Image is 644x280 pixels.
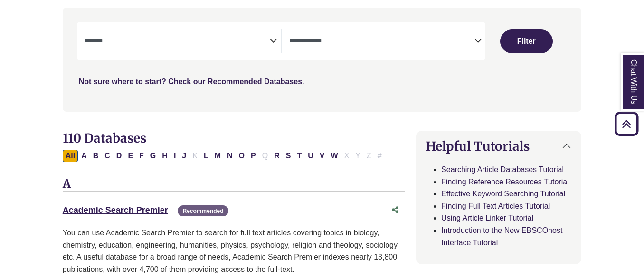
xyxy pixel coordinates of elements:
[125,150,136,162] button: Filter Results E
[136,150,147,162] button: Filter Results F
[289,38,474,46] textarea: Search
[63,150,78,162] button: All
[317,150,328,162] button: Filter Results V
[328,150,341,162] button: Filter Results W
[248,150,259,162] button: Filter Results P
[294,150,304,162] button: Filter Results T
[611,117,642,130] a: Back to Top
[441,190,565,198] a: Effective Keyword Searching Tutorial
[102,150,113,162] button: Filter Results C
[63,227,405,275] p: You can use Academic Search Premier to search for full text articles covering topics in biology, ...
[90,150,102,162] button: Filter Results B
[63,205,168,215] a: Academic Search Premier
[283,150,294,162] button: Filter Results S
[85,38,270,46] textarea: Search
[63,130,146,146] span: 110 Databases
[386,201,405,219] button: Share this database
[441,202,550,210] a: Finding Full Text Articles Tutorial
[441,178,569,186] a: Finding Reference Resources Tutorial
[63,151,386,159] div: Alpha-list to filter by first letter of database name
[224,150,236,162] button: Filter Results N
[114,150,125,162] button: Filter Results D
[212,150,224,162] button: Filter Results M
[201,150,211,162] button: Filter Results L
[305,150,316,162] button: Filter Results U
[271,150,283,162] button: Filter Results R
[500,29,553,53] button: Submit for Search Results
[147,150,159,162] button: Filter Results G
[441,165,564,174] a: Searching Article Databases Tutorial
[63,8,582,111] nav: Search filters
[178,205,228,216] span: Recommended
[78,150,90,162] button: Filter Results A
[179,150,189,162] button: Filter Results J
[417,131,581,161] button: Helpful Tutorials
[79,77,304,86] a: Not sure where to start? Check our Recommended Databases.
[236,150,247,162] button: Filter Results O
[159,150,170,162] button: Filter Results H
[441,214,533,222] a: Using Article Linker Tutorial
[63,177,405,192] h3: A
[171,150,179,162] button: Filter Results I
[441,226,562,247] a: Introduction to the New EBSCOhost Interface Tutorial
